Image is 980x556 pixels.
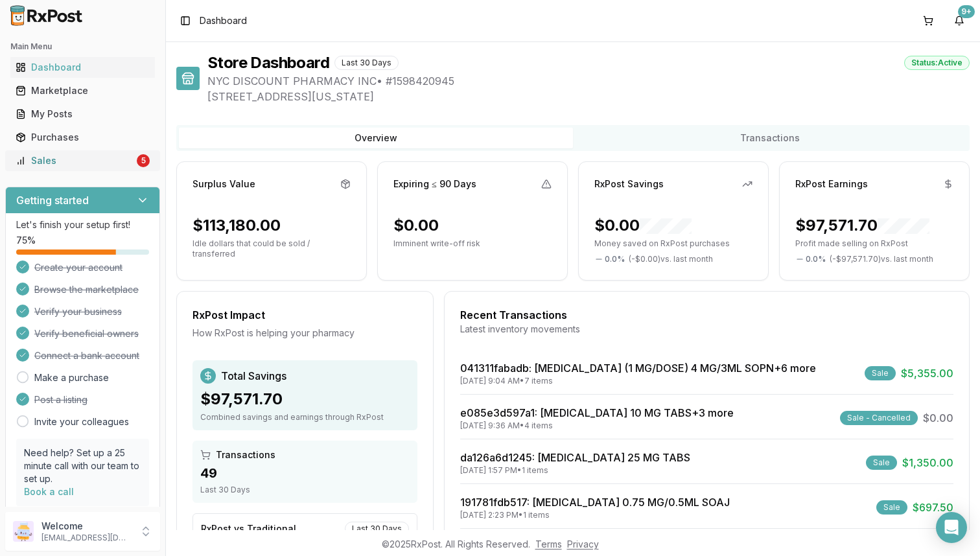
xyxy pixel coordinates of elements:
div: How RxPost is helping your pharmacy [192,327,417,340]
p: Let's finish your setup first! [16,218,149,231]
span: NYC DISCOUNT PHARMACY INC • # 1598420945 [207,73,970,89]
div: Sale [876,500,907,515]
div: Status: Active [904,56,970,70]
a: Book a call [24,486,74,497]
div: Last 30 Days [345,522,409,536]
div: RxPost Earnings [795,178,868,191]
button: Marketplace [5,80,160,101]
div: Recent Transactions [460,307,953,323]
div: My Posts [16,108,150,121]
button: Purchases [5,127,160,148]
a: My Posts [10,102,155,126]
span: Create your account [34,261,122,274]
span: 75 % [16,234,36,247]
a: e085e3d597a1: [MEDICAL_DATA] 10 MG TABS+3 more [460,406,734,419]
p: Idle dollars that could be sold / transferred [192,238,351,259]
span: Verify beneficial owners [34,327,139,340]
span: 0.0 % [806,254,826,264]
span: Post a listing [34,393,87,406]
img: User avatar [13,521,34,542]
div: 49 [200,464,410,482]
a: Marketplace [10,79,155,102]
span: [STREET_ADDRESS][US_STATE] [207,89,970,104]
a: Invite your colleagues [34,415,129,428]
span: ( - $0.00 ) vs. last month [629,254,713,264]
div: Surplus Value [192,178,255,191]
a: 191781fdb517: [MEDICAL_DATA] 0.75 MG/0.5ML SOAJ [460,496,730,509]
div: Dashboard [16,61,150,74]
div: Sale [865,366,896,380]
button: Overview [179,128,573,148]
button: Sales5 [5,150,160,171]
div: 5 [137,154,150,167]
div: 9+ [958,5,975,18]
h1: Store Dashboard [207,52,329,73]
button: Dashboard [5,57,160,78]
a: Terms [535,539,562,550]
button: Transactions [573,128,967,148]
span: Total Savings [221,368,286,384]
a: 041311fabadb: [MEDICAL_DATA] (1 MG/DOSE) 4 MG/3ML SOPN+6 more [460,362,816,375]
span: $5,355.00 [901,365,953,381]
span: $0.00 [923,410,953,426]
div: RxPost Savings [594,178,664,191]
button: 9+ [949,10,970,31]
h2: Main Menu [10,41,155,52]
div: Sales [16,154,134,167]
p: Profit made selling on RxPost [795,238,953,249]
div: [DATE] 9:36 AM • 4 items [460,421,734,431]
div: Sale - Cancelled [840,411,918,425]
div: Open Intercom Messenger [936,512,967,543]
button: My Posts [5,104,160,124]
h3: Getting started [16,192,89,208]
div: $97,571.70 [200,389,410,410]
div: [DATE] 1:57 PM • 1 items [460,465,690,476]
p: [EMAIL_ADDRESS][DOMAIN_NAME] [41,533,132,543]
div: RxPost vs Traditional [201,522,296,535]
div: Sale [866,456,897,470]
span: Transactions [216,448,275,461]
div: [DATE] 2:23 PM • 1 items [460,510,730,520]
span: $1,350.00 [902,455,953,470]
div: Last 30 Days [334,56,399,70]
div: RxPost Impact [192,307,417,323]
p: Imminent write-off risk [393,238,552,249]
div: [DATE] 9:04 AM • 7 items [460,376,816,386]
div: Expiring ≤ 90 Days [393,178,476,191]
div: Last 30 Days [200,485,410,495]
div: Purchases [16,131,150,144]
a: da126a6d1245: [MEDICAL_DATA] 25 MG TABS [460,451,690,464]
div: $97,571.70 [795,215,929,236]
p: Need help? Set up a 25 minute call with our team to set up. [24,446,141,485]
span: Connect a bank account [34,349,139,362]
span: Dashboard [200,14,247,27]
a: Privacy [567,539,599,550]
span: Verify your business [34,305,122,318]
p: Money saved on RxPost purchases [594,238,752,249]
a: Sales5 [10,149,155,172]
div: Latest inventory movements [460,323,953,336]
div: $0.00 [594,215,692,236]
div: $0.00 [393,215,439,236]
span: $697.50 [913,500,953,515]
span: 0.0 % [605,254,625,264]
div: Combined savings and earnings through RxPost [200,412,410,423]
p: Welcome [41,520,132,533]
div: Marketplace [16,84,150,97]
a: Make a purchase [34,371,109,384]
span: ( - $97,571.70 ) vs. last month [830,254,933,264]
span: Browse the marketplace [34,283,139,296]
nav: breadcrumb [200,14,247,27]
img: RxPost Logo [5,5,88,26]
a: Dashboard [10,56,155,79]
div: $113,180.00 [192,215,281,236]
a: Purchases [10,126,155,149]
